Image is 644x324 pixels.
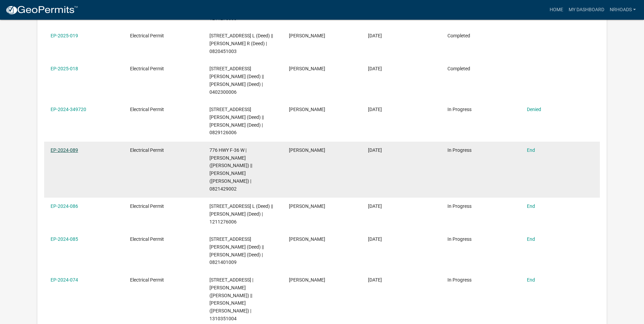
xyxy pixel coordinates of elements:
span: Electrical Permit [130,203,164,209]
a: Denied [527,107,541,112]
a: End [527,236,535,242]
a: EP-2024-086 [51,203,78,209]
span: In Progress [447,203,472,209]
a: Home [547,3,566,16]
a: End [527,203,535,209]
span: Nate Rhoads [289,107,325,112]
span: Nate Rhoads [289,236,325,242]
span: Electrical Permit [130,147,164,153]
a: My Dashboard [566,3,607,16]
span: 2088 W 28TH ST N | CURRY, SCOTT L (Deed) || CURRY, COLLEEN R (Deed) | 0820451003 [209,33,273,54]
span: Nate Rhoads [289,33,325,38]
span: Completed [447,66,470,71]
span: Nate Rhoads [289,147,325,153]
a: nrhoads [607,3,639,16]
a: EP-2025-019 [51,33,78,38]
span: 11044 HWY 14 N | SCHNATHORST, SHAWN (Deed) || SCHNATHORST, BRITNEY (Deed) | 0402300006 [209,66,264,94]
span: Electrical Permit [130,33,164,38]
a: EP-2024-349720 [51,107,86,112]
span: Electrical Permit [130,66,164,71]
a: EP-2024-074 [51,277,78,283]
span: In Progress [447,277,472,283]
a: EP-2024-085 [51,236,78,242]
span: Electrical Permit [130,107,164,112]
span: Nate Rhoads [289,277,325,283]
span: In Progress [447,236,472,242]
a: EP-2024-089 [51,147,78,153]
span: Nate Rhoads [289,203,325,209]
span: In Progress [447,107,472,112]
span: In Progress [447,147,472,153]
span: 04/16/2025 [368,33,382,38]
span: 04/15/2025 [368,66,382,71]
span: 118 S 44TH AVE W | NUZUM, BRUCE J (Deed) || NUZUM, SHIRLEY J (Deed) | 1310351004 [209,277,253,321]
span: 776 HWY F-36 W | ELLIS, PAUL L (Deed) || ELLIS, KATHY H (Deed) | 0821429002 [209,147,252,192]
a: End [527,147,535,153]
span: 11/14/2024 [368,203,382,209]
span: 11/14/2024 [368,236,382,242]
span: Completed [447,33,470,38]
span: 09/30/2024 [368,277,382,283]
a: End [527,277,535,283]
span: 12/17/2024 [368,107,382,112]
span: 998 HIGH AVE | KAIN, RORY L (Deed) || KAIN, JULIE L (Deed) | 0821401009 [209,236,264,265]
span: Electrical Permit [130,277,164,283]
span: Nate Rhoads [289,66,325,71]
span: 3592 W 62ND ST S | MACY, KRISTIN L (Deed) || MONROE-MACY, DIANE L (Deed) | 1211276006 [209,203,273,224]
span: Electrical Permit [130,236,164,242]
span: 3122 N 18TH AVE W | CHRISTY, FLETCHER (Deed) || CHRISTY, ALLISON (Deed) | 0829126006 [209,107,264,135]
span: 11/26/2024 [368,147,382,153]
a: EP-2025-018 [51,66,78,71]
